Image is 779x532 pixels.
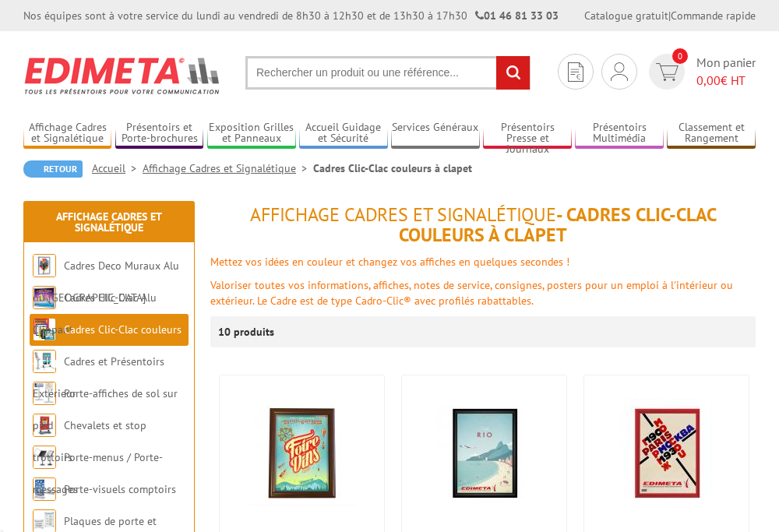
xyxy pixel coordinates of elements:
[250,203,556,227] span: Affichage Cadres et Signalétique
[210,255,569,269] font: Mettez vos idées en couleur et changez vos affiches en quelques secondes !
[115,121,203,146] a: Présentoirs et Porte-brochures
[33,354,164,400] a: Cadres et Présentoirs Extérieur
[64,482,176,496] a: Porte-visuels comptoirs
[248,399,357,508] img: CADRES CLIC-CLAC FINITION BOIS NOYER
[23,8,559,23] div: Nos équipes sont à votre service du lundi au vendredi de 8h30 à 12h30 et de 13h30 à 17h30
[612,399,721,508] img: Cadres clic-clac rouge affiches tous formats
[483,121,571,146] a: Présentoirs Presse et Journaux
[33,418,146,464] a: Chevalets et stop trottoirs
[584,9,668,23] a: Catalogue gratuit
[92,161,143,175] a: Accueil
[696,72,756,90] span: € HT
[33,386,178,432] a: Porte-affiches de sol sur pied
[313,160,472,176] li: Cadres Clic-Clac couleurs à clapet
[218,316,277,347] p: 10 produits
[33,450,163,496] a: Porte-menus / Porte-messages
[299,121,387,146] a: Accueil Guidage et Sécurité
[207,121,295,146] a: Exposition Grilles et Panneaux
[696,72,721,88] span: 0,00
[33,259,179,305] a: Cadres Deco Muraux Alu ou [GEOGRAPHIC_DATA]
[391,121,479,146] a: Services Généraux
[33,322,182,368] a: Cadres Clic-Clac couleurs à clapet
[210,205,756,246] h1: - Cadres Clic-Clac couleurs à clapet
[672,48,688,64] span: 0
[611,62,628,81] img: devis rapide
[23,160,83,178] a: Retour
[56,210,162,234] a: Affichage Cadres et Signalétique
[210,278,733,308] font: Valoriser toutes vos informations, affiches, notes de service, consignes, posters pour un emploi ...
[575,121,663,146] a: Présentoirs Multimédia
[23,47,222,104] img: Edimeta
[245,56,530,90] input: Rechercher un produit ou une référence...
[667,121,755,146] a: Classement et Rangement
[430,399,539,508] img: Cadres clic-clac noir affiches tous formats
[671,9,756,23] a: Commande rapide
[696,54,756,90] span: Mon panier
[143,161,313,175] a: Affichage Cadres et Signalétique
[33,291,157,336] a: Cadres Clic-Clac Alu Clippant
[475,9,559,23] strong: 01 46 81 33 03
[656,63,679,81] img: devis rapide
[33,254,56,277] img: Cadres Deco Muraux Alu ou Bois
[568,62,583,82] img: devis rapide
[496,56,530,90] input: rechercher
[584,8,756,23] div: |
[23,121,111,146] a: Affichage Cadres et Signalétique
[645,54,756,90] a: devis rapide 0 Mon panier 0,00€ HT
